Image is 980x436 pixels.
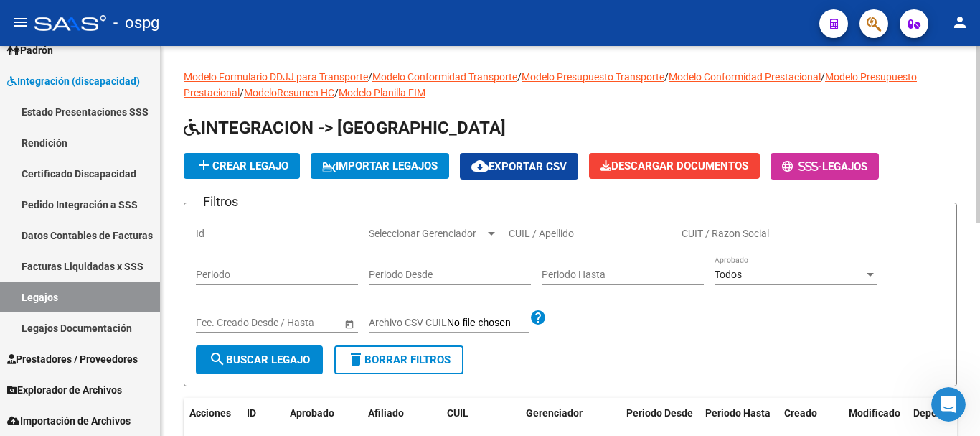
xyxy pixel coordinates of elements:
span: Borrar Filtros [347,353,451,366]
span: ID [247,407,256,419]
input: Archivo CSV CUIL [447,317,529,330]
span: Prestadores / Proveedores [7,351,138,367]
span: CUIL [447,407,468,419]
span: Crear Legajo [195,159,288,172]
button: IMPORTAR LEGAJOS [311,153,449,179]
button: Buscar Legajo [196,345,323,374]
span: Integración (discapacidad) [7,73,140,89]
mat-icon: delete [347,351,364,368]
span: Seleccionar Gerenciador [369,228,485,240]
span: - [782,160,822,173]
mat-icon: menu [11,14,29,31]
span: Aprobado [290,407,334,419]
h3: Filtros [196,192,245,212]
button: Descargar Documentos [589,153,760,179]
a: Modelo Formulario DDJJ para Transporte [184,71,368,83]
span: - ospg [113,7,159,39]
span: Todos [715,269,742,280]
button: Open calendar [341,316,357,331]
span: INTEGRACION -> [GEOGRAPHIC_DATA] [184,118,506,138]
mat-icon: help [529,309,547,326]
span: Creado [784,407,817,419]
button: Exportar CSV [460,153,578,180]
span: Dependencia [913,407,974,419]
span: Acciones [189,407,231,419]
a: ModeloResumen HC [244,87,334,98]
button: Borrar Filtros [334,345,463,374]
a: Modelo Conformidad Prestacional [669,71,821,83]
span: Padrón [7,42,53,58]
span: Periodo Hasta [705,407,771,419]
span: Buscar Legajo [209,353,310,366]
mat-icon: person [951,14,969,31]
button: -Legajos [771,153,879,180]
span: Exportar CSV [471,160,567,173]
span: Gerenciador [526,407,583,419]
span: Archivo CSV CUIL [369,317,447,328]
a: Modelo Conformidad Transporte [372,71,517,83]
mat-icon: cloud_download [471,157,489,175]
input: Fecha inicio [196,317,248,329]
span: IMPORTAR LEGAJOS [322,159,438,172]
iframe: Intercom live chat [931,387,966,422]
a: Modelo Presupuesto Transporte [522,71,664,83]
span: Explorador de Archivos [7,382,122,398]
mat-icon: add [195,157,212,174]
a: Modelo Planilla FIM [339,87,425,98]
span: Periodo Desde [626,407,693,419]
input: Fecha fin [260,317,331,329]
mat-icon: search [209,351,226,368]
span: Legajos [822,160,867,173]
span: Descargar Documentos [600,159,748,172]
button: Crear Legajo [184,153,300,179]
span: Importación de Archivos [7,413,131,429]
span: Afiliado [368,407,404,419]
span: Modificado [849,407,900,419]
